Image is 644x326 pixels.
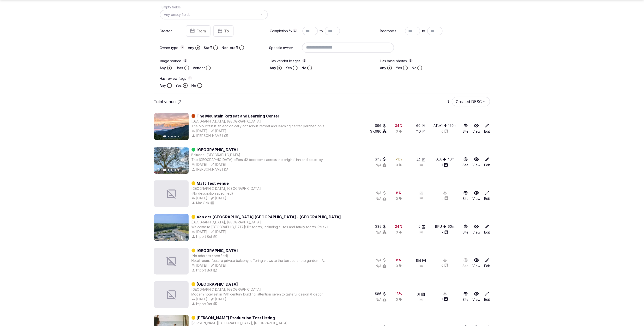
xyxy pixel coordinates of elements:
[376,297,386,302] button: N/A
[416,225,426,229] button: 112
[463,224,469,235] a: Site
[192,297,208,301] button: [DATE]
[396,291,402,296] div: 18 %
[196,234,212,239] span: Import Bot
[376,258,386,263] button: N/A
[473,258,481,268] a: View
[417,292,420,297] span: 61
[192,225,332,229] div: Welcome to [GEOGRAPHIC_DATA]: 112 rooms, including suites and family rooms. Relax in our wellness...
[163,135,166,137] button: Go to slide 1
[211,297,227,301] button: [DATE]
[171,136,173,137] button: Go to slide 3
[396,291,402,296] button: 18%
[396,264,398,268] span: 0
[197,315,275,321] a: [PERSON_NAME] Production Test Listing
[376,230,386,235] button: N/A
[192,229,208,234] button: [DATE]
[448,224,455,229] button: 60m
[396,297,398,302] span: 0
[416,225,421,229] span: 112
[484,224,490,235] a: Edit
[376,264,386,268] button: N/A
[463,258,469,268] a: Site
[463,291,469,302] a: Site
[484,291,490,302] a: Edit
[192,263,208,268] button: [DATE]
[192,234,212,239] button: Import Bot
[396,258,402,263] button: 8%
[435,224,447,229] button: BRU
[396,230,398,235] span: 0
[484,258,490,268] a: Edit
[375,291,386,296] button: $86
[395,224,403,229] button: 24%
[192,268,212,273] button: Import Bot
[175,136,176,137] button: Go to slide 4
[396,258,402,263] div: 8 %
[417,292,425,297] button: 61
[192,301,212,306] button: Import Bot
[197,248,238,253] a: [GEOGRAPHIC_DATA]
[178,136,179,137] button: Go to slide 5
[416,258,421,263] span: 154
[473,291,481,302] a: View
[168,136,169,137] button: Go to slide 2
[441,263,448,268] button: 0
[192,292,332,297] div: Modern hotel set in 19th century building; attention given to tasteful design & decor; located 1 ...
[163,169,166,171] button: Go to slide 1
[473,224,481,235] a: View
[154,214,189,241] img: Featured image for Van der Valk Hotel Brugge - Oostkamp
[175,169,176,171] button: Go to slide 4
[395,224,403,229] div: 24 %
[441,230,448,235] button: 7
[211,263,227,268] button: [DATE]
[192,287,261,292] button: [GEOGRAPHIC_DATA], [GEOGRAPHIC_DATA]
[196,268,212,273] span: Import Bot
[196,301,212,306] span: Import Bot
[168,169,169,171] button: Go to slide 2
[448,224,455,229] div: 60 m
[375,224,386,229] button: $85
[442,297,448,301] button: 1
[197,281,238,287] a: [GEOGRAPHIC_DATA]
[192,258,332,263] div: Hotel rooms feature private balcony, offering views to the terrace or the garden - At 5km from [G...
[211,229,227,234] button: [DATE]
[178,169,179,171] button: Go to slide 5
[171,169,173,171] button: Go to slide 3
[192,253,229,258] button: (No address specified)
[192,321,288,326] button: [PERSON_NAME][GEOGRAPHIC_DATA], [GEOGRAPHIC_DATA]
[416,258,426,263] button: 154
